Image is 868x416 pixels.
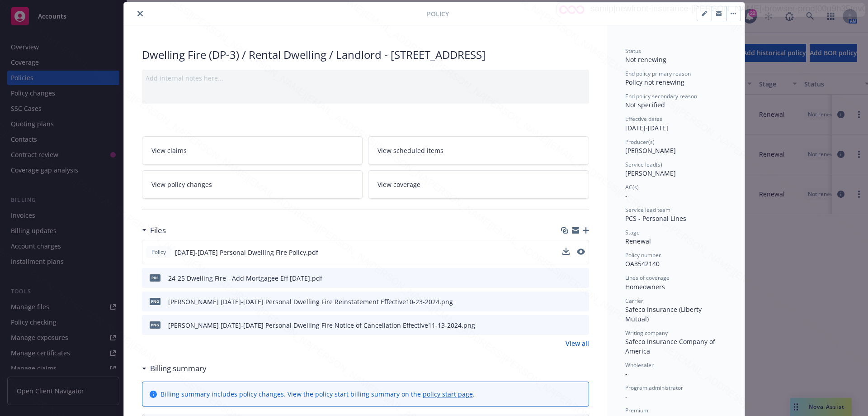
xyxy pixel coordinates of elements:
a: View coverage [368,170,589,199]
button: preview file [577,248,585,257]
span: PCS - Personal Lines [625,214,686,223]
div: Homeowners [625,282,726,292]
span: View claims [151,146,187,155]
div: [DATE] - [DATE] [625,115,726,132]
button: preview file [577,320,585,330]
span: [DATE]-[DATE] Personal Dwelling Fire Policy.pdf [175,248,318,257]
span: Writing company [625,329,668,337]
span: Not specified [625,100,665,109]
span: End policy primary reason [625,70,691,77]
button: download file [562,248,570,257]
span: - [625,369,627,378]
div: Billing summary includes policy changes. View the policy start billing summary on the . [160,389,475,399]
button: preview file [577,297,585,306]
a: policy start page [423,390,473,398]
button: download file [563,320,570,330]
span: AC(s) [625,183,639,191]
span: - [625,392,627,401]
span: Renewal [625,237,651,245]
span: [PERSON_NAME] [625,169,676,177]
span: View scheduled items [377,146,443,155]
span: Safeco Insurance Company of America [625,337,717,355]
span: Policy not renewing [625,78,684,86]
a: View policy changes [142,170,363,199]
span: png [150,298,160,305]
span: pdf [150,274,160,281]
span: Program administrator [625,384,683,392]
span: Premium [625,406,648,414]
span: Safeco Insurance (Liberty Mutual) [625,305,703,323]
a: View scheduled items [368,136,589,165]
span: Producer(s) [625,138,655,146]
span: Not renewing [625,55,666,64]
h3: Files [150,225,166,236]
span: [PERSON_NAME] [625,146,676,155]
div: 24-25 Dwelling Fire - Add Mortgagee Eff [DATE].pdf [168,273,322,283]
span: View policy changes [151,180,212,189]
a: View all [566,339,589,348]
div: Add internal notes here... [146,73,585,83]
span: Status [625,47,641,55]
span: Service lead team [625,206,670,214]
span: Wholesaler [625,361,654,369]
span: View coverage [377,180,420,189]
div: [PERSON_NAME] [DATE]-[DATE] Personal Dwelling Fire Notice of Cancellation Effective11-13-2024.png [168,320,475,330]
div: [PERSON_NAME] [DATE]-[DATE] Personal Dwelling Fire Reinstatement Effective10-23-2024.png [168,297,453,306]
button: close [135,8,146,19]
button: download file [562,248,570,255]
span: Policy [427,9,449,19]
span: End policy secondary reason [625,92,697,100]
div: Files [142,225,166,236]
span: Lines of coverage [625,274,670,282]
span: - [625,191,627,200]
button: preview file [577,273,585,283]
a: View claims [142,136,363,165]
span: OA3542140 [625,259,660,268]
span: Policy number [625,251,661,259]
span: Effective dates [625,115,662,123]
button: download file [563,273,570,283]
button: preview file [577,249,585,255]
span: Service lead(s) [625,161,662,168]
div: Dwelling Fire (DP-3) / Rental Dwelling / Landlord - [STREET_ADDRESS] [142,47,589,62]
div: Billing summary [142,363,207,374]
span: Stage [625,229,640,236]
span: Policy [150,248,168,256]
h3: Billing summary [150,363,207,374]
button: download file [563,297,570,306]
span: png [150,321,160,328]
span: Carrier [625,297,643,305]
